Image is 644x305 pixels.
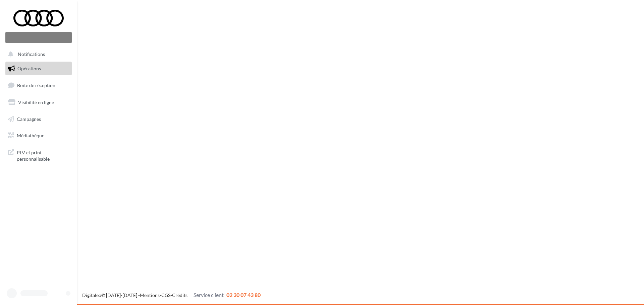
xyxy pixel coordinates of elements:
span: Visibilité en ligne [18,99,54,105]
a: Opérations [4,62,73,76]
span: Service client [194,292,224,298]
a: Digitaleo [82,292,101,298]
div: Nouvelle campagne [5,32,72,43]
span: © [DATE]-[DATE] - - - [82,292,261,298]
a: Campagnes [4,112,73,126]
span: 02 30 07 43 80 [226,292,261,298]
span: Opérations [17,66,41,71]
a: PLV et print personnalisable [4,145,73,165]
span: Boîte de réception [17,82,55,88]
a: Visibilité en ligne [4,95,73,109]
span: Médiathèque [17,133,44,138]
span: Campagnes [17,116,41,122]
span: Notifications [18,52,45,57]
a: Mentions [140,292,160,298]
a: Crédits [172,292,187,298]
a: Boîte de réception [4,78,73,92]
a: Médiathèque [4,129,73,143]
span: PLV et print personnalisable [17,148,69,162]
a: CGS [161,292,170,298]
